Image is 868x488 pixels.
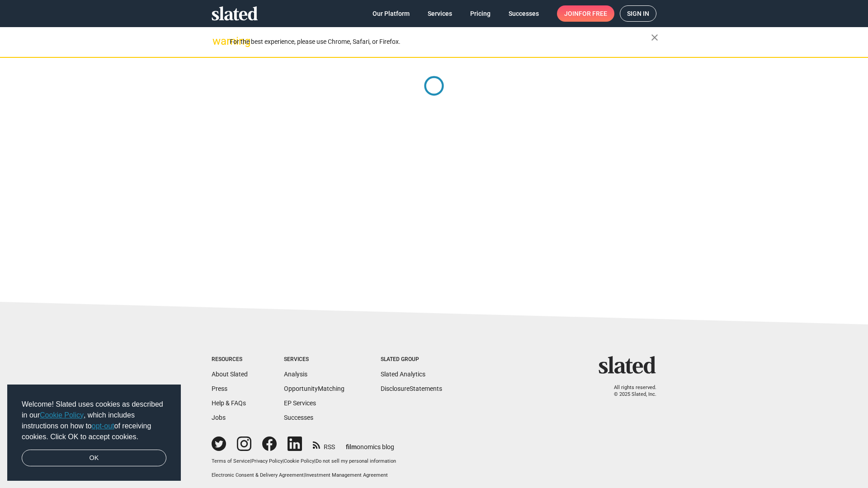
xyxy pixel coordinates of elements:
[470,5,491,22] span: Pricing
[212,371,248,378] a: About Slated
[509,5,539,22] span: Successes
[313,437,335,451] a: RSS
[212,356,248,363] div: Resources
[284,414,313,421] a: Successes
[40,411,84,419] a: Cookie Policy
[381,385,442,392] a: DisclosureStatements
[381,356,442,363] div: Slated Group
[627,6,649,21] span: Sign in
[283,458,284,464] span: |
[346,436,394,451] a: filmonomics blog
[346,443,357,450] span: film
[564,5,607,22] span: Join
[250,458,251,464] span: |
[304,472,305,478] span: |
[7,385,181,481] div: cookieconsent
[212,458,250,464] a: Terms of Service
[212,36,223,47] mat-icon: warning
[251,458,283,464] a: Privacy Policy
[373,5,410,22] span: Our Platform
[501,5,546,22] a: Successes
[284,371,307,378] a: Analysis
[212,472,304,478] a: Electronic Consent & Delivery Agreement
[212,385,227,392] a: Press
[22,450,166,467] a: dismiss cookie message
[428,5,452,22] span: Services
[305,472,388,478] a: Investment Management Agreement
[620,5,656,22] a: Sign in
[22,399,166,442] span: Welcome! Slated uses cookies as described in our , which includes instructions on how to of recei...
[284,399,316,407] a: EP Services
[314,458,316,464] span: |
[579,5,607,22] span: for free
[604,385,656,398] p: All rights reserved. © 2025 Slated, Inc.
[463,5,498,22] a: Pricing
[284,385,344,392] a: OpportunityMatching
[381,371,425,378] a: Slated Analytics
[316,458,396,465] button: Do not sell my personal information
[284,356,344,363] div: Services
[365,5,417,22] a: Our Platform
[284,458,314,464] a: Cookie Policy
[557,5,614,22] a: Joinfor free
[212,414,226,421] a: Jobs
[212,399,246,407] a: Help & FAQs
[92,422,114,430] a: opt-out
[420,5,459,22] a: Services
[230,36,651,48] div: For the best experience, please use Chrome, Safari, or Firefox.
[649,32,660,43] mat-icon: close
